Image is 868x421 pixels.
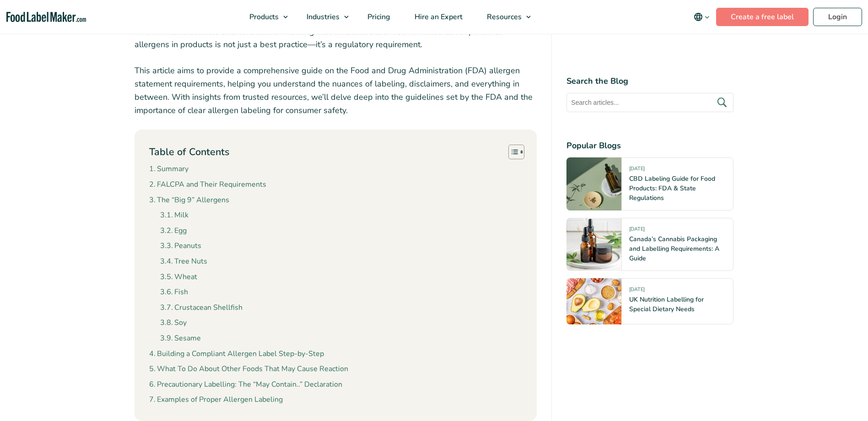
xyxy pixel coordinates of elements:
[566,75,733,87] h4: Search the Blog
[135,64,537,117] p: This article aims to provide a comprehensive guide on the Food and Drug Administration (FDA) alle...
[149,379,342,391] a: Precautionary Labelling: The “May Contain..” Declaration
[629,235,719,263] a: Canada’s Cannabis Packaging and Labelling Requirements: A Guide
[501,144,522,160] a: Toggle Table of Content
[160,256,207,268] a: Tree Nuts
[149,348,324,360] a: Building a Compliant Allergen Label Step-by-Step
[629,295,704,313] a: UK Nutrition Labelling for Special Dietary Needs
[160,317,187,329] a: Soy
[304,12,340,22] span: Industries
[149,363,348,375] a: What To Do About Other Foods That May Cause Reaction
[160,333,201,345] a: Sesame
[813,8,862,26] a: Login
[412,12,464,22] span: Hire an Expert
[149,194,229,206] a: The “Big 9” Allergens
[247,12,280,22] span: Products
[629,226,645,236] span: [DATE]
[149,179,266,191] a: FALCPA and Their Requirements
[365,12,391,22] span: Pricing
[160,240,201,252] a: Peanuts
[160,225,187,237] a: Egg
[149,394,283,406] a: Examples of Proper Allergen Labeling
[484,12,523,22] span: Resources
[566,93,733,112] input: Search articles...
[629,286,645,297] span: [DATE]
[160,302,243,314] a: Crustacean Shellfish
[160,286,188,298] a: Fish
[160,271,197,283] a: Wheat
[629,174,715,202] a: CBD Labeling Guide for Food Products: FDA & State Regulations
[160,210,189,221] a: Milk
[716,8,809,26] a: Create a free label
[629,165,645,176] span: [DATE]
[149,163,189,175] a: Summary
[149,145,229,159] p: Table of Contents
[566,140,733,152] h4: Popular Blogs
